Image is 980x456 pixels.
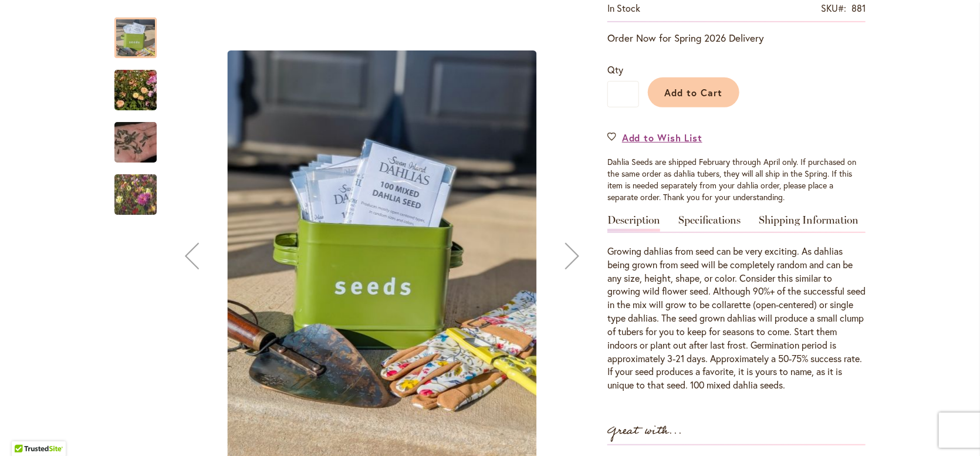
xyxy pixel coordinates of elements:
[607,2,640,15] div: Availability
[622,131,702,144] span: Add to Wish List
[607,156,866,203] p: Dahlia Seeds are shipped February through April only. If purchased on the same order as dahlia tu...
[678,215,741,232] a: Specifications
[607,31,866,45] p: Order Now for Spring 2026 Delivery
[114,110,168,163] div: Swan Island Dahlias - Dahlia Seed
[607,245,866,392] p: Growing dahlias from seed can be very exciting. As dahlias being grown from seed will be complete...
[607,215,660,232] a: Description
[93,159,178,230] img: Swan Island Dahlias - Dahlia Seedlings
[607,215,866,392] div: Detailed Product Info
[93,62,178,119] img: Swan Island Dahlias - Dahlia Seedlings
[665,86,723,99] span: Add to Cart
[607,63,623,76] span: Qty
[114,6,168,58] div: Mixed Dahlia Seed
[648,77,739,107] button: Add to Cart
[607,131,702,144] a: Add to Wish List
[93,114,178,171] img: Swan Island Dahlias - Dahlia Seed
[114,163,157,215] div: Swan Island Dahlias - Dahlia Seedlings
[607,421,682,441] strong: Great with...
[114,58,168,110] div: Swan Island Dahlias - Dahlia Seedlings
[851,2,866,15] div: 881
[607,2,640,14] span: In stock
[759,215,859,232] a: Shipping Information
[821,2,846,14] strong: SKU
[9,414,42,447] iframe: Launch Accessibility Center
